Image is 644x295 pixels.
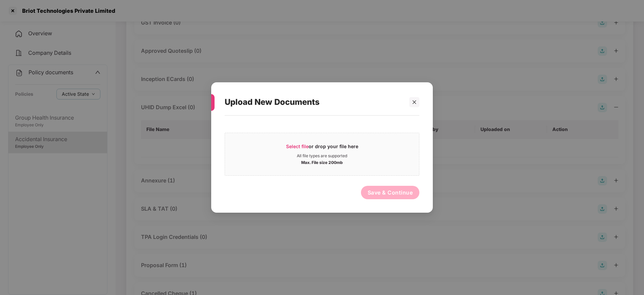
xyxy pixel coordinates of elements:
[286,143,358,153] div: or drop your file here
[361,186,420,199] button: Save & Continue
[286,143,309,149] span: Select file
[225,89,403,115] div: Upload New Documents
[301,159,343,165] div: Max. File size 200mb
[225,138,419,170] span: Select fileor drop your file hereAll file types are supportedMax. File size 200mb
[297,153,347,159] div: All file types are supported
[412,100,417,104] span: close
